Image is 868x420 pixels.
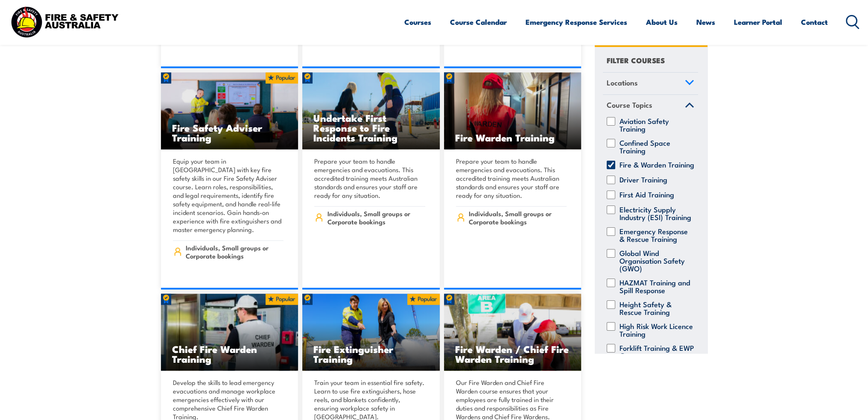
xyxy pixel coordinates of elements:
[620,249,694,272] label: Global Wind Organisation Safety (GWO)
[450,11,507,33] a: Course Calendar
[620,227,694,242] label: Emergency Response & Rescue Training
[302,73,440,150] a: Undertake First Response to Fire Incidents Training
[620,138,694,154] label: Confined Space Training
[469,209,567,226] span: Individuals, Small groups or Corporate bookings
[646,11,678,33] a: About Us
[734,11,782,33] a: Learner Portal
[161,294,298,371] img: Chief Fire Warden Training
[314,157,425,200] p: Prepare your team to handle emergencies and evacuations. This accredited training meets Australia...
[620,160,694,169] label: Fire & Warden Training
[620,300,694,315] label: Height Safety & Rescue Training
[607,76,638,88] span: Locations
[456,157,567,200] p: Prepare your team to handle emergencies and evacuations. This accredited training meets Australia...
[603,72,698,94] a: Locations
[801,11,828,33] a: Contact
[173,157,284,234] p: Equip your team in [GEOGRAPHIC_DATA] with key fire safety skills in our Fire Safety Adviser cours...
[607,54,665,65] h4: FILTER COURSES
[444,73,582,150] img: Fire Warden Training
[607,99,652,111] span: Course Topics
[186,244,283,260] span: Individuals, Small groups or Corporate bookings
[620,175,667,184] label: Driver Training
[444,294,582,371] img: Fire Warden and Chief Fire Warden Training
[620,344,694,359] label: Forklift Training & EWP Courses
[172,344,287,364] h3: Chief Fire Warden Training
[172,123,287,142] h3: Fire Safety Adviser Training
[313,344,429,364] h3: Fire Extinguisher Training
[620,322,694,337] label: High Risk Work Licence Training
[455,344,570,364] h3: Fire Warden / Chief Fire Warden Training
[620,190,674,199] label: First Aid Training
[603,95,698,117] a: Course Topics
[302,294,440,371] img: Fire Extinguisher Training
[620,205,694,220] label: Electricity Supply Industry (ESI) Training
[526,11,627,33] a: Emergency Response Services
[620,117,694,132] label: Aviation Safety Training
[404,11,431,33] a: Courses
[161,73,298,150] a: Fire Safety Adviser Training
[313,113,429,142] h3: Undertake First Response to Fire Incidents Training
[327,209,425,226] span: Individuals, Small groups or Corporate bookings
[696,11,715,33] a: News
[302,73,440,150] img: Undertake First Response to Fire Incidents
[620,278,694,294] label: HAZMAT Training and Spill Response
[455,132,570,142] h3: Fire Warden Training
[161,73,298,150] img: Fire Safety Advisor
[444,294,582,371] a: Fire Warden / Chief Fire Warden Training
